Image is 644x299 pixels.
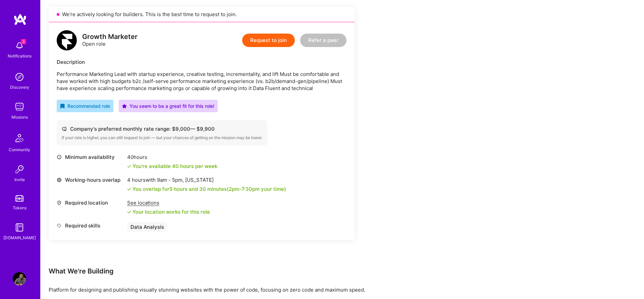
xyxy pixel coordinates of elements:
[49,267,451,275] div: What We're Building
[156,177,185,183] span: 9am - 5pm ,
[127,210,131,214] i: icon Check
[13,204,26,211] div: Tokens
[13,221,26,234] img: guide book
[127,163,217,170] div: You're available 40 hours per week
[3,234,36,241] div: [DOMAIN_NAME]
[62,126,67,131] i: icon Cash
[127,164,131,168] i: icon Check
[13,70,26,84] img: discovery
[57,177,62,182] i: icon World
[82,33,138,47] div: Open role
[242,34,295,47] button: Request to join
[10,84,29,91] div: Discovery
[57,223,62,228] i: icon Tag
[127,222,167,232] div: Data Analysis
[62,135,262,140] div: If your rate is higher, you can still request to join — but your chances of getting on the missio...
[60,104,65,109] i: icon RecommendedBadge
[57,30,77,50] img: logo
[57,176,124,183] div: Working-hours overlap
[57,154,124,161] div: Minimum availability
[82,33,138,40] div: Growth Marketer
[127,176,286,183] div: 4 hours with [US_STATE]
[127,154,217,161] div: 40 hours
[132,185,286,193] div: You overlap for 5 hours and 30 minutes ( your time)
[300,34,346,47] button: Refer a peer
[122,102,214,110] div: You seem to be a great fit for this role!
[60,102,110,110] div: Recommended role
[13,272,26,286] img: User Avatar
[127,208,210,215] div: Your location works for this role
[57,222,124,229] div: Required skills
[14,176,25,183] div: Invite
[57,58,346,66] div: Description
[21,39,26,44] span: 3
[57,71,346,92] p: Performance Marketing Lead with startup experience, creative testing, incrementality, and lift Mu...
[229,186,260,192] span: 2pm - 7:30pm
[57,155,62,160] i: icon Clock
[15,195,23,202] img: tokens
[122,104,127,109] i: icon PurpleStar
[13,39,26,52] img: bell
[8,52,32,59] div: Notifications
[9,146,30,153] div: Community
[49,286,451,293] div: Platform for designing and publishing visually stunning websites with the power of code, focusing...
[13,100,26,114] img: teamwork
[127,187,131,191] i: icon Check
[57,200,62,205] i: icon Location
[13,13,27,26] img: logo
[62,125,262,132] div: Company's preferred monthly rate range: $ 9,000 — $ 9,900
[49,7,355,22] div: We’re actively looking for builders. This is the best time to request to join.
[11,130,28,146] img: Community
[57,199,124,206] div: Required location
[127,199,210,206] div: See locations
[13,163,26,176] img: Invite
[11,114,28,121] div: Missions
